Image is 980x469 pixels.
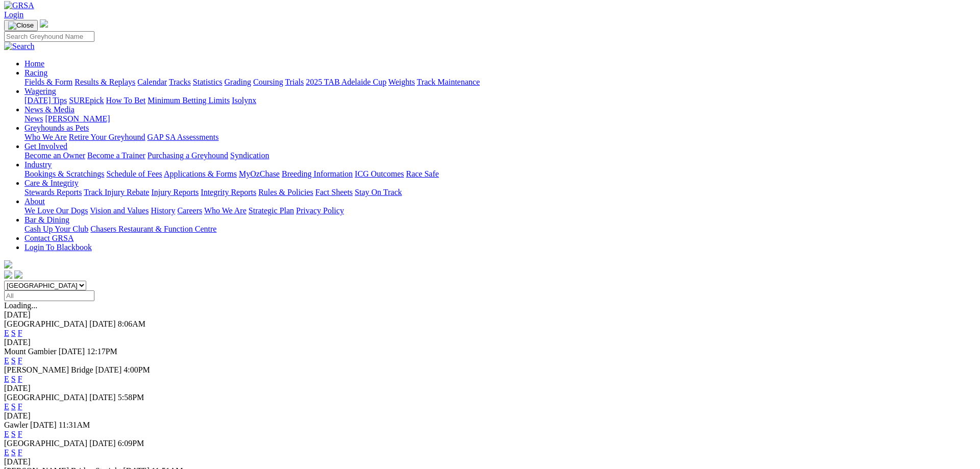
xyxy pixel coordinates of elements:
[59,347,85,356] span: [DATE]
[24,206,88,215] a: We Love Our Dogs
[24,243,92,252] a: Login To Blackbook
[204,206,247,215] a: Who We Are
[4,393,87,402] span: [GEOGRAPHIC_DATA]
[4,439,87,448] span: [GEOGRAPHIC_DATA]
[4,347,57,356] span: Mount Gambier
[24,160,52,169] a: Industry
[355,188,402,196] a: Stay On Track
[151,188,199,196] a: Injury Reports
[258,188,313,196] a: Rules & Policies
[24,169,976,179] div: Industry
[89,393,116,402] span: [DATE]
[4,10,23,19] a: Login
[84,188,149,196] a: Track Injury Rebate
[24,114,976,124] div: News & Media
[253,78,283,86] a: Coursing
[4,270,12,279] img: facebook.svg
[24,169,104,178] a: Bookings & Scratchings
[24,225,976,234] div: Bar & Dining
[24,234,73,242] a: Contact GRSA
[315,188,353,196] a: Fact Sheets
[148,133,219,141] a: GAP SA Assessments
[4,1,34,10] img: GRSA
[177,206,202,215] a: Careers
[90,206,149,215] a: Vision and Values
[90,225,216,233] a: Chasers Restaurant & Function Centre
[89,319,116,328] span: [DATE]
[24,215,69,224] a: Bar & Dining
[18,430,22,438] a: F
[4,329,9,337] a: E
[24,188,976,197] div: Care & Integrity
[230,151,269,160] a: Syndication
[18,329,22,337] a: F
[225,78,251,86] a: Grading
[249,206,294,215] a: Strategic Plan
[24,114,43,123] a: News
[24,124,89,132] a: Greyhounds as Pets
[137,78,167,86] a: Calendar
[406,169,438,178] a: Race Safe
[59,421,90,429] span: 11:31AM
[4,319,87,328] span: [GEOGRAPHIC_DATA]
[24,59,44,68] a: Home
[4,356,9,365] a: E
[306,78,386,86] a: 2025 TAB Adelaide Cup
[24,133,976,142] div: Greyhounds as Pets
[193,78,223,86] a: Statistics
[106,169,162,178] a: Schedule of Fees
[232,96,256,105] a: Isolynx
[11,448,16,457] a: S
[4,20,38,31] button: Toggle navigation
[24,179,79,187] a: Care & Integrity
[201,188,256,196] a: Integrity Reports
[69,96,104,105] a: SUREpick
[24,133,67,141] a: Who We Are
[388,78,415,86] a: Weights
[87,151,145,160] a: Become a Trainer
[11,430,16,438] a: S
[124,365,150,374] span: 4:00PM
[18,402,22,411] a: F
[18,448,22,457] a: F
[8,21,34,30] img: Close
[24,78,976,87] div: Racing
[355,169,404,178] a: ICG Outcomes
[24,78,72,86] a: Fields & Form
[285,78,304,86] a: Trials
[4,260,12,268] img: logo-grsa-white.png
[118,439,144,448] span: 6:09PM
[417,78,480,86] a: Track Maintenance
[4,42,35,51] img: Search
[4,301,37,310] span: Loading...
[24,87,56,95] a: Wagering
[4,290,94,301] input: Select date
[24,96,976,105] div: Wagering
[24,225,88,233] a: Cash Up Your Club
[11,356,16,365] a: S
[106,96,146,105] a: How To Bet
[282,169,353,178] a: Breeding Information
[24,96,67,105] a: [DATE] Tips
[148,96,230,105] a: Minimum Betting Limits
[296,206,344,215] a: Privacy Policy
[24,142,67,151] a: Get Involved
[4,421,28,429] span: Gawler
[11,375,16,383] a: S
[24,188,82,196] a: Stewards Reports
[151,206,175,215] a: History
[24,68,47,77] a: Racing
[239,169,280,178] a: MyOzChase
[45,114,110,123] a: [PERSON_NAME]
[4,448,9,457] a: E
[118,393,144,402] span: 5:58PM
[24,151,976,160] div: Get Involved
[87,347,117,356] span: 12:17PM
[4,31,94,42] input: Search
[40,19,48,28] img: logo-grsa-white.png
[4,365,93,374] span: [PERSON_NAME] Bridge
[11,402,16,411] a: S
[4,411,976,421] div: [DATE]
[4,457,976,466] div: [DATE]
[4,402,9,411] a: E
